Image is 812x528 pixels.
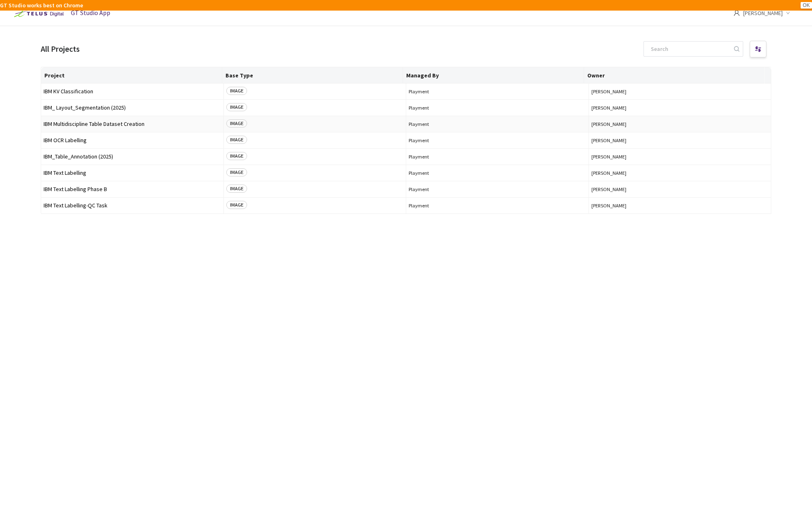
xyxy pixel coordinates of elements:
[226,201,247,209] span: IMAGE
[10,7,66,20] img: Telus
[409,88,586,95] span: Playment
[44,154,221,160] span: IBM_Table_Annotation (2025)
[226,136,247,144] span: IMAGE
[44,202,221,209] span: IBM Text Labelling-QC Task
[591,105,769,111] button: [PERSON_NAME]
[44,170,221,176] span: IBM Text Labelling
[44,121,221,127] span: IBM Multidiscipline Table Dataset Creation
[41,43,80,55] div: All Projects
[591,137,769,143] button: [PERSON_NAME]
[409,105,586,111] span: Playment
[44,105,221,111] span: IBM_ Layout_Segmentation (2025)
[226,152,247,160] span: IMAGE
[71,9,110,17] span: GT Studio App
[226,185,247,193] span: IMAGE
[226,168,247,176] span: IMAGE
[591,121,769,127] button: [PERSON_NAME]
[409,121,586,127] span: Playment
[591,186,769,192] button: [PERSON_NAME]
[591,202,769,209] button: [PERSON_NAME]
[44,137,221,143] span: IBM OCR Labelling
[801,2,812,9] button: OK
[226,119,247,128] span: IMAGE
[41,67,222,84] th: Project
[591,154,769,160] button: [PERSON_NAME]
[44,186,221,192] span: IBM Text Labelling Phase B
[733,10,740,16] span: user
[226,103,247,111] span: IMAGE
[409,154,586,160] span: Playment
[409,137,586,143] span: Playment
[646,42,733,56] input: Search
[409,186,586,192] span: Playment
[403,67,584,84] th: Managed By
[584,67,765,84] th: Owner
[409,202,586,209] span: Playment
[591,170,769,176] button: [PERSON_NAME]
[786,11,790,15] span: down
[409,170,586,176] span: Playment
[44,88,221,95] span: IBM KV Classification
[226,87,247,95] span: IMAGE
[591,88,769,95] button: [PERSON_NAME]
[222,67,403,84] th: Base Type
